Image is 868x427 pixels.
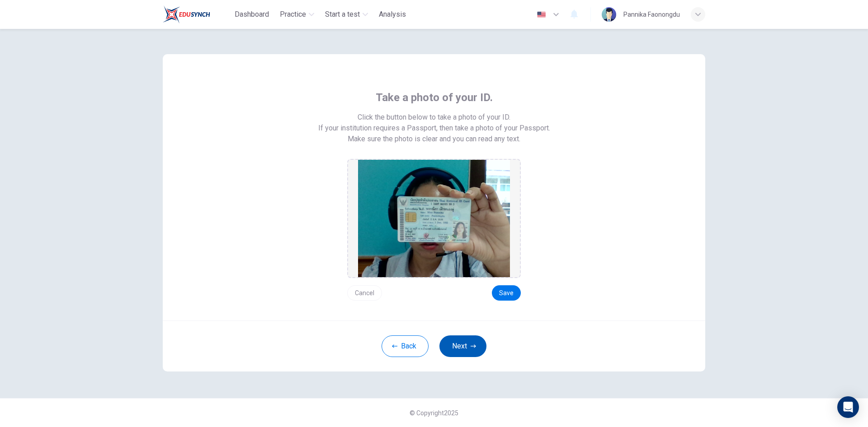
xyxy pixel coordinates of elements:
[492,285,521,301] button: Save
[439,335,486,357] button: Next
[382,335,429,357] button: Back
[325,9,360,20] span: Start a test
[358,160,510,277] img: preview screemshot
[235,9,269,20] span: Dashboard
[837,396,859,418] div: Open Intercom Messenger
[379,9,406,20] span: Analysis
[375,6,410,23] button: Analysis
[318,112,550,134] span: Click the button below to take a photo of your ID. If your institution requires a Passport, then ...
[231,6,273,23] button: Dashboard
[163,5,231,23] a: Train Test logo
[602,7,616,22] img: Profile picture
[376,90,493,105] span: Take a photo of your ID.
[321,6,372,23] button: Start a test
[280,9,306,20] span: Practice
[276,6,318,23] button: Practice
[347,285,382,301] button: Cancel
[348,134,520,144] span: Make sure the photo is clear and you can read any text.
[623,9,680,20] div: Pannika Faonongdu
[410,409,458,417] span: © Copyright 2025
[536,11,547,18] img: en
[163,5,210,23] img: Train Test logo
